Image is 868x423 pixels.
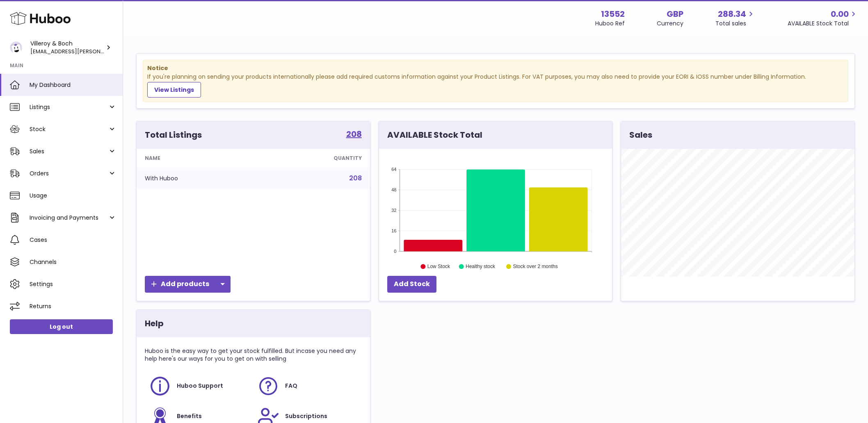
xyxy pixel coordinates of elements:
a: 208 [349,173,362,183]
span: AVAILABLE Stock Total [788,20,858,27]
text: 32 [391,208,396,213]
text: Low Stock [427,264,450,269]
span: 0.00 [831,9,849,20]
a: Huboo Support [149,375,249,397]
div: Villeroy & Boch [30,40,104,55]
td: With Huboo [137,168,259,189]
div: If you're planning on sending your products internationally please add required customs informati... [147,73,844,98]
span: Invoicing and Payments [30,214,108,222]
a: 288.34 Total sales [715,9,756,27]
text: Stock over 2 months [513,264,557,269]
h3: Help [145,318,164,329]
span: Benefits [177,412,202,420]
a: Add products [145,276,231,293]
h3: Total Listings [145,130,202,141]
th: Name [137,149,259,168]
strong: 13552 [601,9,625,20]
span: Listings [30,103,108,111]
a: View Listings [147,82,201,98]
strong: GBP [667,9,683,20]
div: Huboo Ref [595,20,625,27]
p: Huboo is the easy way to get your stock fulfilled. But incase you need any help here's our ways f... [145,347,362,363]
div: Currency [657,20,683,27]
a: Log out [10,319,113,334]
a: Add Stock [387,276,436,293]
span: Orders [30,170,108,177]
text: 64 [391,167,396,172]
span: Huboo Support [177,382,223,390]
span: My Dashboard [30,81,116,89]
text: 0 [394,249,396,254]
span: Usage [30,192,116,200]
a: FAQ [257,375,357,397]
h3: AVAILABLE Stock Total [387,130,482,141]
text: 16 [391,228,396,233]
span: Sales [30,148,108,155]
span: Subscriptions [285,412,327,420]
span: Settings [30,280,116,288]
strong: Notice [147,64,844,72]
text: 48 [391,187,396,192]
span: Stock [30,125,108,133]
text: Healthy stock [466,264,496,269]
span: Channels [30,258,116,266]
h3: Sales [629,130,652,141]
a: 208 [346,130,362,140]
strong: 208 [346,130,362,138]
span: [EMAIL_ADDRESS][PERSON_NAME][DOMAIN_NAME] [30,47,166,55]
img: liu.rosanne@villeroy-boch.com [10,41,22,54]
span: Cases [30,236,116,244]
span: Total sales [715,20,756,27]
a: 0.00 AVAILABLE Stock Total [788,9,858,27]
span: Returns [30,302,116,310]
span: FAQ [285,382,297,390]
th: Quantity [259,149,370,168]
span: 288.34 [718,9,746,20]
